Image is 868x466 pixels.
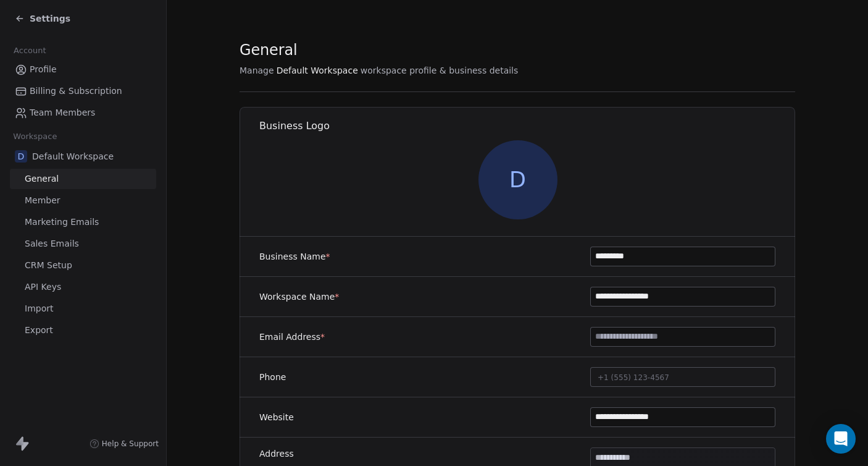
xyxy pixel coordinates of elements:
span: Account [8,41,51,60]
span: Sales Emails [25,237,79,250]
a: Profile [10,59,156,80]
label: Workspace Name [259,290,339,303]
span: Default Workspace [32,150,114,163]
span: Team Members [30,106,95,119]
span: Marketing Emails [25,216,99,229]
span: General [240,41,298,59]
a: General [10,169,156,189]
span: Import [25,302,53,315]
span: Workspace [8,127,62,146]
span: D [478,140,557,219]
a: Marketing Emails [10,212,156,232]
span: Settings [30,12,70,25]
label: Business Name [259,250,330,263]
a: Member [10,190,156,211]
span: CRM Setup [25,259,72,272]
span: +1 (555) 123-4567 [598,373,669,382]
span: Export [25,324,53,337]
span: API Keys [25,281,61,294]
span: Manage [240,64,274,77]
span: Member [25,194,61,207]
label: Phone [259,371,286,383]
a: Sales Emails [10,234,156,254]
a: Import [10,299,156,319]
label: Email Address [259,331,325,343]
div: Open Intercom Messenger [826,424,856,454]
a: API Keys [10,277,156,297]
a: CRM Setup [10,255,156,276]
h1: Business Logo [259,119,796,133]
span: Billing & Subscription [30,85,122,98]
a: Team Members [10,103,156,123]
a: Export [10,320,156,341]
label: Address [259,447,294,460]
a: Billing & Subscription [10,81,156,101]
span: Help & Support [102,439,159,449]
span: D [15,150,27,163]
label: Website [259,411,294,423]
span: workspace profile & business details [361,64,519,77]
span: Default Workspace [277,64,358,77]
span: Profile [30,63,57,76]
button: +1 (555) 123-4567 [590,367,775,387]
a: Help & Support [90,439,159,449]
a: Settings [15,12,70,25]
span: General [25,172,59,185]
